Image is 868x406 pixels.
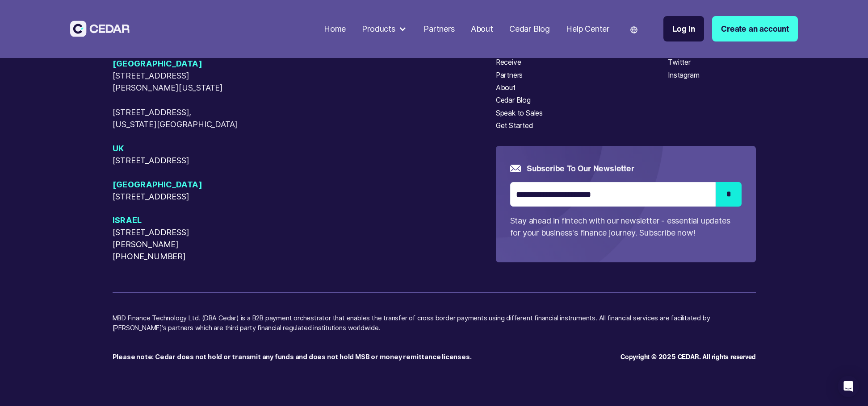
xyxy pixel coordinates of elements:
a: Log in [663,16,704,41]
a: Twitter [668,57,691,68]
span: Israel [113,214,239,226]
a: Instagram [668,70,699,81]
div: Products [362,23,395,35]
span: [STREET_ADDRESS][PERSON_NAME][US_STATE] [113,70,239,94]
div: Products [358,19,411,39]
a: Receive [496,57,521,68]
span: [GEOGRAPHIC_DATA] [113,58,239,70]
h5: Subscribe to our newsletter [527,163,634,174]
a: Cedar Blog [496,95,531,106]
div: Partners [424,23,454,35]
a: Help Center [562,18,613,39]
div: About [471,23,493,35]
a: About [467,18,497,39]
div: Copyright © 2025 CEDAR. All rights reserved [621,352,755,362]
a: Get Started [496,120,533,131]
span: [STREET_ADDRESS], [US_STATE][GEOGRAPHIC_DATA] [113,106,239,130]
div: Open Intercom Messenger [838,376,859,397]
a: About [496,83,516,93]
a: Home [320,18,350,39]
div: Log in [672,23,695,35]
span: [STREET_ADDRESS] [113,191,239,203]
strong: Please note: Cedar does not hold or transmit any funds and does not hold MSB or money remittance ... [113,353,472,360]
img: world icon [630,26,637,33]
div: Help Center [566,23,609,35]
span: UK [113,142,239,154]
p: Stay ahead in fintech with our newsletter - essential updates for your business's finance journey... [510,215,742,239]
a: Partners [419,18,459,39]
span: [STREET_ADDRESS] [113,154,239,166]
a: Speak to Sales [496,108,543,119]
a: Cedar Blog [505,18,554,39]
span: [STREET_ADDRESS][PERSON_NAME][PHONE_NUMBER] [113,226,239,262]
a: Create an account [712,16,798,41]
p: MBD Finance Technology Ltd. (DBA Cedar) is a B2B payment orchestrator that enables the transfer o... [113,313,756,342]
p: ‍ [113,342,621,361]
div: Cedar Blog [509,23,550,35]
form: Email Form [510,163,742,239]
span: [GEOGRAPHIC_DATA] [113,178,239,191]
a: Partners [496,70,523,81]
div: Home [324,23,346,35]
